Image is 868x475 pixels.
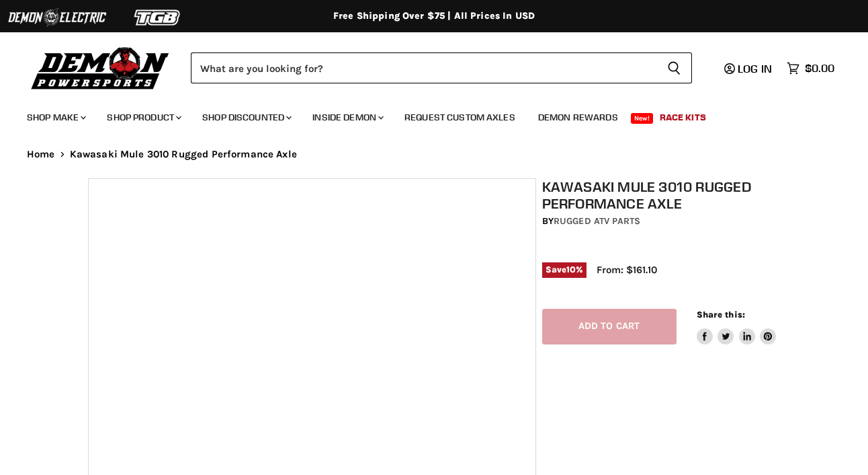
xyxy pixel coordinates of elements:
form: Product [191,52,692,83]
a: Shop Product [97,104,189,131]
a: Shop Make [17,104,94,131]
a: Shop Discounted [192,104,300,131]
span: Save % [542,262,587,277]
a: Rugged ATV Parts [554,215,640,227]
img: TGB Logo 2 [107,5,208,30]
aside: Share this: [697,309,777,344]
img: Demon Electric Logo 2 [7,5,107,30]
a: Home [27,149,55,160]
span: Log in [738,62,772,75]
ul: Main menu [17,98,831,131]
span: Share this: [697,309,745,320]
img: Demon Powersports [27,44,174,92]
h1: Kawasaki Mule 3010 Rugged Performance Axle [542,178,787,212]
span: New! [631,113,654,124]
button: Search [656,52,692,83]
span: $0.00 [805,62,834,75]
a: Log in [718,63,780,75]
span: 10 [566,264,576,275]
a: Demon Rewards [528,104,628,131]
span: Kawasaki Mule 3010 Rugged Performance Axle [70,149,297,160]
a: $0.00 [780,59,841,78]
a: Request Custom Axles [394,104,525,131]
a: Race Kits [650,104,716,131]
a: Inside Demon [302,104,392,131]
span: From: $161.10 [597,264,657,276]
div: by [542,214,787,229]
input: Search [191,52,656,83]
